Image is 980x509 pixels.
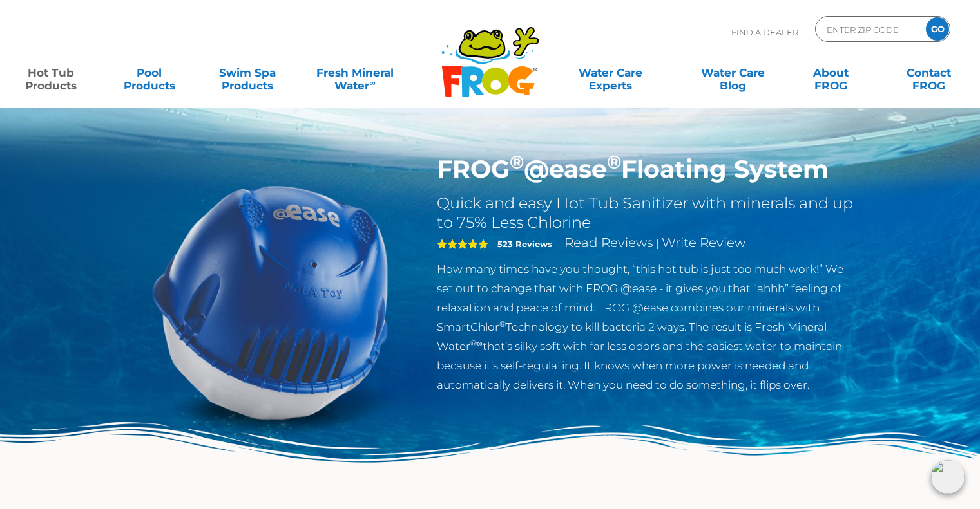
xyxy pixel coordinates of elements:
[307,60,403,86] a: Fresh MineralWater∞
[926,17,949,41] input: GO
[437,259,858,394] p: How many times have you thought, “this hot tub is just too much work!” We set out to change that ...
[470,338,483,348] sup: ®∞
[607,151,621,173] sup: ®
[437,154,858,184] h1: FROG @ease Floating System
[662,235,745,250] a: Write Review
[891,60,967,86] a: ContactFROG
[13,60,89,86] a: Hot TubProducts
[499,319,506,329] sup: ®
[209,60,285,86] a: Swim SpaProducts
[111,60,187,86] a: PoolProducts
[931,460,965,494] img: openIcon
[497,239,552,249] strong: 523 Reviews
[793,60,869,86] a: AboutFROG
[510,151,524,173] sup: ®
[437,239,488,249] span: 5
[123,154,418,449] img: hot-tub-product-atease-system.png
[369,78,375,88] sup: ∞
[437,194,858,232] h2: Quick and easy Hot Tub Sanitizer with minerals and up to 75% Less Chlorine
[695,60,771,86] a: Water CareBlog
[825,20,912,39] input: Zip Code Form
[731,16,798,48] p: Find A Dealer
[548,60,673,86] a: Water CareExperts
[656,237,659,250] span: |
[564,235,653,250] a: Read Reviews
